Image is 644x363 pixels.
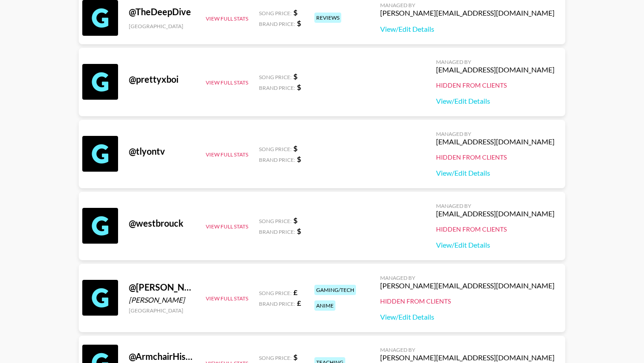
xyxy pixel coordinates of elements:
strong: $ [293,144,297,152]
div: [PERSON_NAME][EMAIL_ADDRESS][DOMAIN_NAME] [380,281,555,290]
div: Managed By [436,59,555,65]
div: Managed By [380,346,555,353]
button: View Full Stats [206,223,248,230]
span: Brand Price: [259,84,295,91]
a: View/Edit Details [436,97,555,106]
button: View Full Stats [206,295,248,302]
span: Brand Price: [259,21,295,27]
div: @ prettyxboi [129,74,195,85]
a: View/Edit Details [380,25,555,34]
div: gaming/tech [314,285,356,295]
div: Hidden from Clients [436,81,555,89]
div: [PERSON_NAME] [129,295,195,304]
strong: $ [297,19,301,27]
div: Hidden from Clients [436,153,555,161]
div: Managed By [380,274,555,281]
strong: $ [293,72,297,80]
div: @ TheDeepDive [129,6,195,17]
button: View Full Stats [206,79,248,86]
div: Managed By [436,131,555,137]
span: Song Price: [259,10,292,17]
div: anime [314,300,335,311]
span: Song Price: [259,74,292,80]
span: Brand Price: [259,228,295,235]
div: [PERSON_NAME][EMAIL_ADDRESS][DOMAIN_NAME] [380,8,555,17]
div: @ ArmchairHistorian [129,351,195,362]
div: [GEOGRAPHIC_DATA] [129,307,195,314]
span: Song Price: [259,355,292,361]
strong: $ [293,353,297,361]
span: Song Price: [259,290,292,296]
span: Song Price: [259,146,292,152]
strong: $ [293,8,297,17]
span: Brand Price: [259,156,295,163]
a: View/Edit Details [436,241,555,249]
strong: $ [297,227,301,235]
div: reviews [314,13,341,23]
strong: £ [293,288,297,296]
span: Brand Price: [259,300,295,307]
strong: $ [297,83,301,91]
button: View Full Stats [206,15,248,22]
div: [EMAIL_ADDRESS][DOMAIN_NAME] [436,137,555,146]
div: Hidden from Clients [380,297,555,305]
button: View Full Stats [206,151,248,158]
div: [PERSON_NAME][EMAIL_ADDRESS][DOMAIN_NAME] [380,353,555,362]
div: @ [PERSON_NAME] [129,282,195,293]
span: Song Price: [259,218,292,224]
div: @ tlyontv [129,146,195,157]
strong: $ [297,155,301,163]
strong: $ [293,216,297,224]
div: [EMAIL_ADDRESS][DOMAIN_NAME] [436,209,555,218]
a: View/Edit Details [380,312,555,321]
div: [EMAIL_ADDRESS][DOMAIN_NAME] [436,65,555,74]
a: View/Edit Details [436,169,555,177]
div: @ westbrouck [129,218,195,229]
div: Managed By [380,2,555,8]
div: [GEOGRAPHIC_DATA] [129,23,195,30]
strong: £ [297,299,301,307]
div: Hidden from Clients [436,225,555,233]
div: Managed By [436,203,555,209]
